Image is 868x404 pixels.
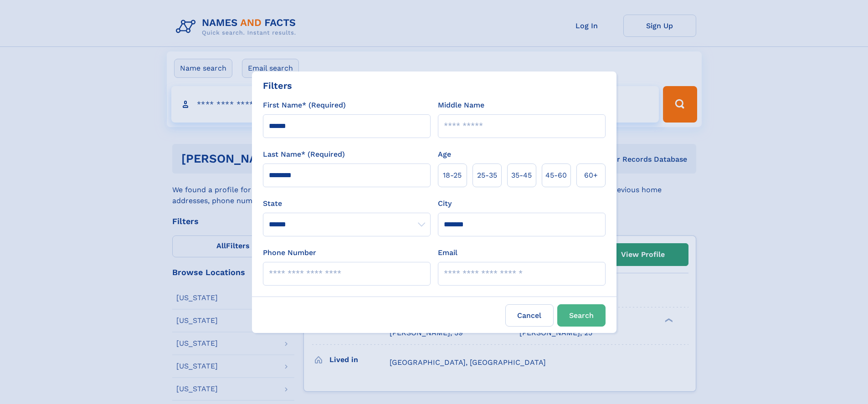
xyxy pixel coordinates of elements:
label: Middle Name [438,100,484,111]
span: 35‑45 [511,170,532,181]
span: 60+ [584,170,598,181]
label: Phone Number [263,247,316,258]
label: Age [438,149,451,160]
button: Search [557,304,606,327]
label: First Name* (Required) [263,100,346,111]
span: 25‑35 [477,170,497,181]
label: State [263,198,431,209]
label: Last Name* (Required) [263,149,345,160]
label: City [438,198,452,209]
label: Cancel [505,304,554,327]
div: Filters [263,79,292,92]
label: Email [438,247,457,258]
span: 45‑60 [545,170,567,181]
span: 18‑25 [443,170,462,181]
